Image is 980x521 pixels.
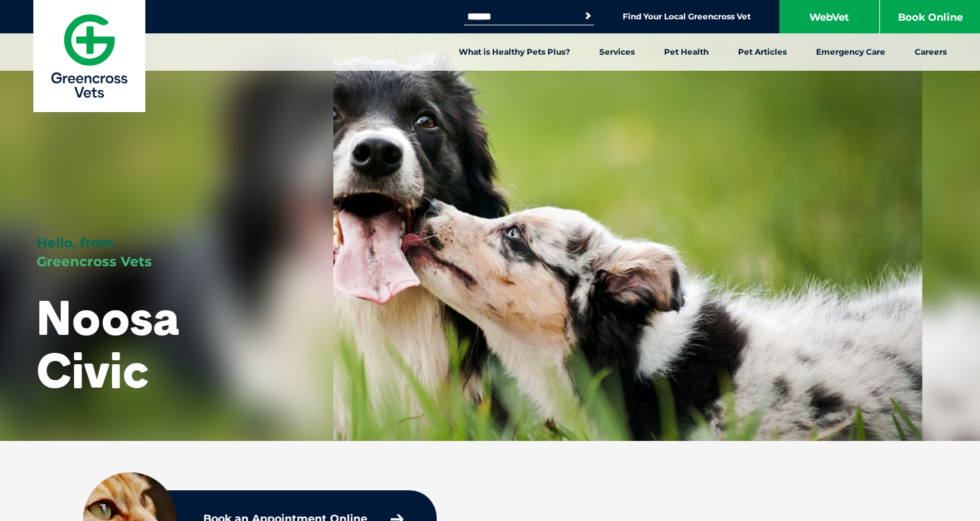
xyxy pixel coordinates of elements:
span: Hello, from [37,235,114,251]
span: Greencross Vets [37,253,152,270]
a: Emergency Care [801,33,900,71]
a: What is Healthy Pets Plus? [444,33,585,71]
a: Services [585,33,649,71]
button: Search [581,9,595,23]
h1: Noosa Civic [37,291,297,396]
a: Pet Health [649,33,723,71]
a: Pet Articles [723,33,801,71]
a: Find Your Local Greencross Vet [623,11,751,22]
a: Careers [900,33,961,71]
